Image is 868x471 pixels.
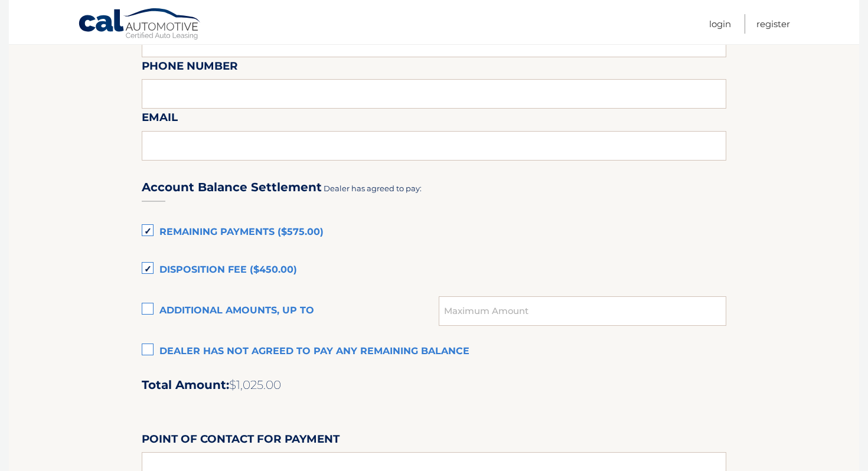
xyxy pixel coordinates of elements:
span: Dealer has agreed to pay: [324,184,422,193]
label: Disposition Fee ($450.00) [142,259,726,282]
h2: Total Amount: [142,378,726,392]
input: Maximum Amount [439,296,726,326]
a: Login [709,14,731,34]
label: Phone Number [142,57,238,79]
label: Dealer has not agreed to pay any remaining balance [142,340,726,364]
a: Register [756,14,790,34]
h3: Account Balance Settlement [142,180,322,195]
label: Email [142,109,178,130]
span: $1,025.00 [229,378,281,392]
label: Point of Contact for Payment [142,430,340,452]
label: Additional amounts, up to [142,299,439,323]
label: Remaining Payments ($575.00) [142,221,726,244]
a: Cal Automotive [78,8,202,42]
